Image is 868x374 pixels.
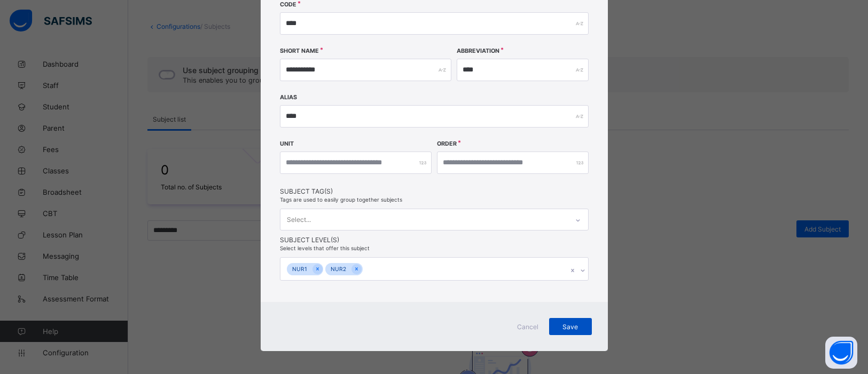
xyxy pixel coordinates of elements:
span: Save [557,323,584,331]
span: Tags are used to easily group together subjects [280,196,402,203]
label: Alias [280,94,297,101]
div: NUR2 [325,263,351,275]
span: Subject Level(s) [280,236,589,244]
span: Cancel [515,323,541,331]
label: Code [280,1,296,8]
div: Select... [287,210,311,230]
button: Open asap [825,337,857,369]
span: Select levels that offer this subject [280,245,370,251]
label: Abbreviation [457,47,499,54]
div: NUR1 [287,263,312,275]
label: Unit [280,140,294,147]
label: Order [437,140,457,147]
label: Short Name [280,47,319,54]
span: Subject Tag(s) [280,187,589,195]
